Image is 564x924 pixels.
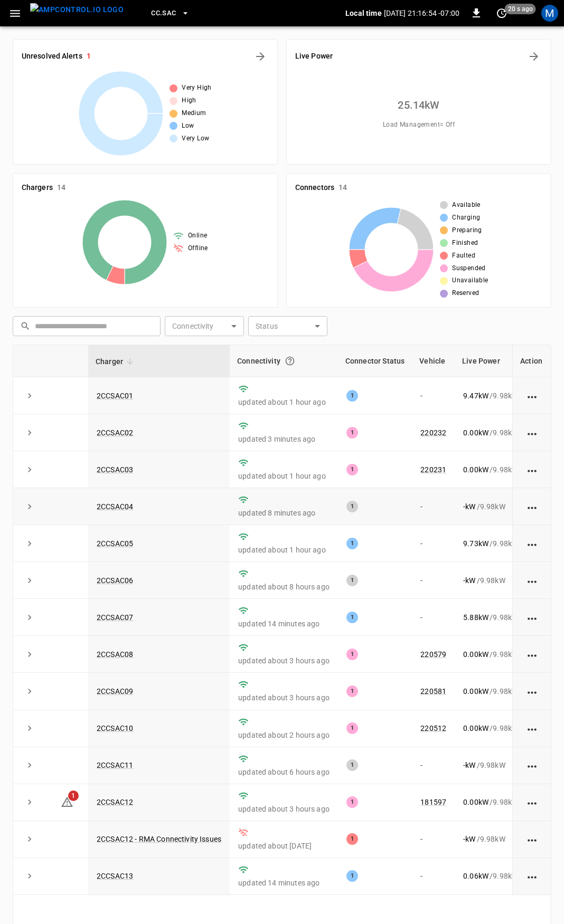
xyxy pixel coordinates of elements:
[463,723,488,734] p: 0.00 kW
[238,434,330,444] p: updated 3 minutes ago
[87,51,91,62] h6: 1
[541,5,558,22] div: profile-icon
[398,97,439,113] h6: 25.14 kW
[182,134,209,144] span: Very Low
[238,471,330,481] p: updated about 1 hour ago
[463,723,518,734] div: / 9.98 kW
[525,48,542,65] button: Energy Overview
[525,427,539,438] div: action cell options
[97,761,133,769] a: 2CCSAC11
[463,427,488,438] p: 0.00 kW
[463,760,518,770] div: / 9.98 kW
[238,841,330,851] p: updated about [DATE]
[463,390,518,401] div: / 9.98 kW
[346,759,358,771] div: 1
[57,182,65,194] h6: 14
[452,238,478,249] span: Finished
[505,4,536,14] span: 20 s ago
[452,213,480,223] span: Charging
[97,539,133,548] a: 2CCSAC05
[22,609,37,625] button: expand row
[346,649,358,660] div: 1
[97,392,133,400] a: 2CCSAC01
[238,767,330,777] p: updated about 6 hours ago
[22,794,37,810] button: expand row
[384,8,459,18] p: [DATE] 21:16:54 -07:00
[97,465,133,474] a: 2CCSAC03
[463,871,518,881] div: / 9.98 kW
[22,388,37,404] button: expand row
[252,48,269,65] button: All Alerts
[238,878,330,888] p: updated 14 minutes ago
[182,96,196,106] span: High
[525,390,539,401] div: action cell options
[346,427,358,439] div: 1
[97,613,133,622] a: 2CCSAC07
[22,51,82,62] h6: Unresolved Alerts
[525,686,539,697] div: action cell options
[463,797,518,807] div: / 9.98 kW
[61,797,73,806] a: 1
[525,760,539,770] div: action cell options
[22,573,37,588] button: expand row
[339,182,347,194] h6: 14
[525,575,539,586] div: action cell options
[412,377,455,414] td: -
[463,686,518,697] div: / 9.98 kW
[280,351,299,370] button: Connection between the charger and our software.
[412,858,455,895] td: -
[525,501,539,512] div: action cell options
[97,835,221,843] a: 2CCSAC12 - RMA Connectivity Issues
[452,225,482,236] span: Preparing
[463,649,488,660] p: 0.00 kW
[493,5,510,22] button: set refresh interval
[237,351,331,370] div: Connectivity
[512,345,551,377] th: Action
[22,182,53,194] h6: Chargers
[68,790,79,801] span: 1
[463,649,518,660] div: / 9.98 kW
[188,231,207,241] span: Online
[463,760,475,770] p: - kW
[525,723,539,734] div: action cell options
[147,3,194,24] button: CC.SAC
[525,649,539,660] div: action cell options
[96,355,137,368] span: Charger
[420,650,446,659] a: 220579
[463,797,488,807] p: 0.00 kW
[525,464,539,475] div: action cell options
[452,200,481,211] span: Available
[525,871,539,881] div: action cell options
[30,3,124,16] img: ampcontrol.io logo
[412,599,455,636] td: -
[338,345,412,377] th: Connector Status
[346,464,358,475] div: 1
[420,724,446,732] a: 220512
[188,243,208,254] span: Offline
[182,83,212,93] span: Very High
[346,870,358,882] div: 1
[97,724,133,732] a: 2CCSAC10
[238,545,330,555] p: updated about 1 hour ago
[463,501,475,512] p: - kW
[238,582,330,592] p: updated about 8 hours ago
[420,687,446,696] a: 220581
[412,562,455,599] td: -
[455,345,527,377] th: Live Power
[463,871,488,881] p: 0.06 kW
[346,796,358,808] div: 1
[452,275,488,286] span: Unavailable
[295,182,334,194] h6: Connectors
[22,425,37,441] button: expand row
[238,655,330,666] p: updated about 3 hours ago
[346,390,358,402] div: 1
[412,345,455,377] th: Vehicle
[452,251,475,261] span: Faulted
[97,687,133,696] a: 2CCSAC09
[463,575,475,586] p: - kW
[420,428,446,437] a: 220232
[97,872,133,880] a: 2CCSAC13
[463,612,518,623] div: / 9.98 kW
[525,797,539,807] div: action cell options
[383,120,455,130] span: Load Management = Off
